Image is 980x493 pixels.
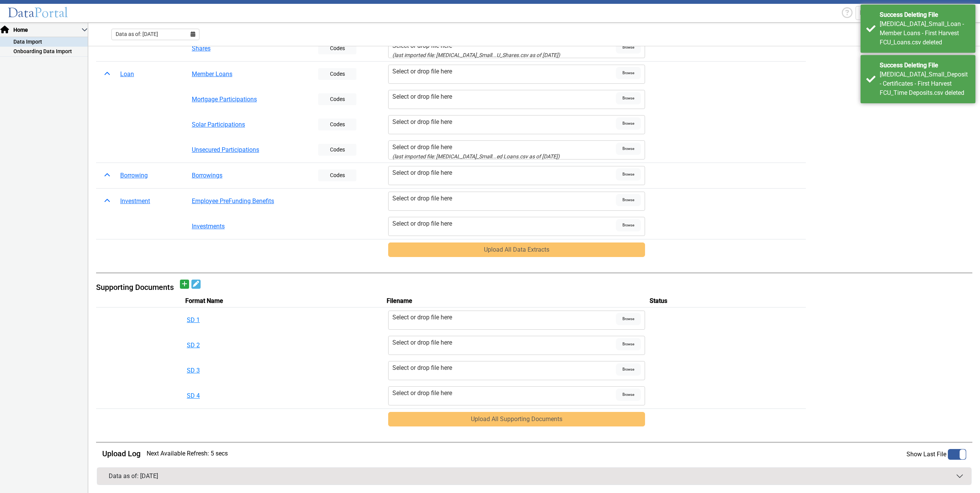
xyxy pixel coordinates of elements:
button: Mortgage Participations [187,92,312,107]
span: Home [13,26,82,34]
button: SD 4 [187,391,312,400]
button: SD 2 [187,341,312,350]
div: Select or drop file here [392,363,616,373]
span: Browse [616,92,641,104]
button: Member Loans [187,67,312,81]
span: Browse [616,389,641,401]
div: Select or drop file here [392,194,616,203]
button: Add document [180,280,189,289]
span: Data [8,5,34,21]
button: Codes [318,68,356,80]
span: Next Available Refresh: 5 secs [147,449,228,461]
button: Codes [318,144,356,156]
div: Help [839,6,856,21]
button: Loan [115,67,139,81]
button: Shares [187,41,312,56]
button: Edit document [191,280,201,289]
div: Select or drop file here [392,219,616,228]
button: Employee PreFunding Benefits [187,194,312,208]
div: Select or drop file here [392,143,616,152]
div: Select or drop file here [392,338,616,347]
span: Browse [616,67,641,79]
button: Codes [318,119,356,130]
small: Testim_Small_Loan - Unsecured Participations - First Harvest FCU_Unsecured Participated Loans.csv [392,153,560,159]
button: SD 3 [187,366,312,375]
span: Browse [616,117,641,130]
div: Success Deleting File [880,10,970,20]
button: Codes [318,93,356,105]
div: Testim_Small_Deposit - Certificates - First Harvest FCU_Time Deposits.csv deleted [880,70,970,98]
label: Show Last File [906,449,966,460]
span: Browse [616,143,641,155]
app-toggle-switch: Disable this to show all files [906,449,966,461]
th: Format Name [184,295,315,308]
div: Data as of: [DATE] [109,472,158,481]
span: Browse [616,168,641,181]
h5: Supporting Documents [96,283,177,292]
button: Investment [115,194,155,208]
h5: Upload Log [102,449,140,458]
div: Select or drop file here [392,313,616,322]
ng-select: First Harvest FCU [856,6,970,20]
div: Select or drop file here [392,92,616,101]
span: Browse [616,219,641,231]
button: Borrowing [115,168,153,183]
span: Browse [616,313,641,325]
span: Browse [616,41,641,54]
span: Browse [616,363,641,376]
button: SD 1 [187,316,312,325]
div: Success Deleting File [880,61,970,70]
button: Codes [318,169,356,181]
span: Portal [34,5,68,21]
button: Borrowings [187,168,312,183]
div: Select or drop file here [392,67,616,76]
div: Testim_Small_Loan - Member Loans - First Harvest FCU_Loans.csv deleted [880,20,970,47]
th: Status [648,295,806,308]
div: Select or drop file here [392,389,616,398]
button: Solar Participations [187,117,312,132]
div: Select or drop file here [392,117,616,127]
span: Browse [616,194,641,206]
small: Testim_Small_Deposit - Shares - First Harvest FCU_Shares.csv [392,52,560,58]
button: Codes [318,42,356,54]
button: Data as of: [DATE] [97,468,971,485]
th: Filename [385,295,648,308]
table: SupportingDocs [96,295,972,430]
div: Select or drop file here [392,168,616,177]
span: Data as of: [DATE] [116,30,158,38]
button: Investments [187,219,312,234]
button: Unsecured Participations [187,143,312,157]
span: Browse [616,338,641,350]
